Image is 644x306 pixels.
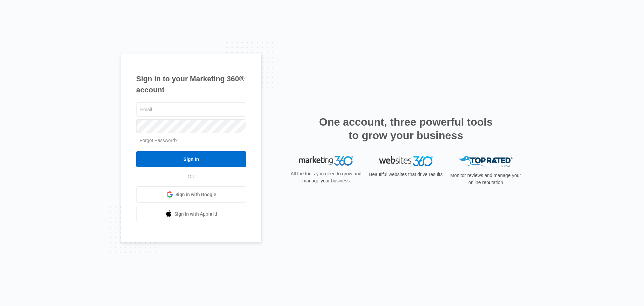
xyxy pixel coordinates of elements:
[175,191,216,198] span: Sign in with Google
[174,211,217,218] span: Sign in with Apple Id
[299,156,353,166] img: Marketing 360
[317,115,495,142] h2: One account, three powerful tools to grow your business
[368,171,443,178] p: Beautiful websites that drive results
[136,206,246,222] a: Sign in with Apple Id
[459,156,513,167] img: Top Rated Local
[288,170,364,184] p: All the tools you need to grow and manage your business
[448,172,523,186] p: Monitor reviews and manage your online reputation
[136,151,246,167] input: Sign In
[136,102,246,117] input: Email
[183,173,200,180] span: OR
[379,156,433,166] img: Websites 360
[140,138,178,143] a: Forgot Password?
[136,186,246,203] a: Sign in with Google
[136,73,246,95] h1: Sign in to your Marketing 360® account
